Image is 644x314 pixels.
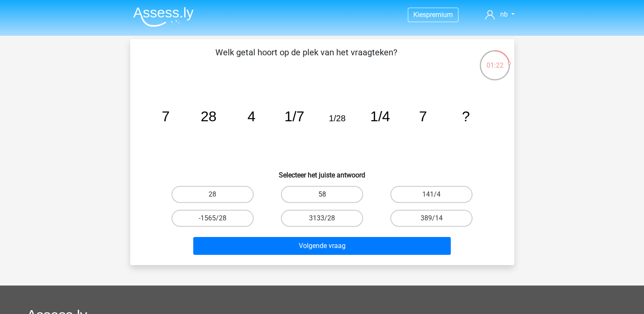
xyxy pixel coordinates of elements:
tspan: 4 [247,108,255,124]
span: premium [426,11,453,19]
button: Volgende vraag [193,237,451,255]
tspan: ? [462,108,470,124]
div: 01:22 [479,49,511,71]
label: -1565/28 [172,210,254,227]
a: nb [482,9,518,20]
label: 3133/28 [281,210,363,227]
tspan: 28 [200,108,216,124]
h6: Selecteer het juiste antwoord [144,164,501,179]
p: Welk getal hoort op de plek van het vraagteken? [144,46,469,71]
span: nb [500,10,507,18]
label: 141/4 [390,186,472,203]
tspan: 1/7 [284,108,304,124]
label: 389/14 [390,210,472,227]
label: 58 [281,186,363,203]
label: 28 [172,186,254,203]
tspan: 1/4 [370,108,390,124]
span: Kies [413,11,426,19]
tspan: 1/28 [329,114,345,123]
img: Assessly [133,7,194,27]
tspan: 7 [161,108,169,124]
a: Kiespremium [408,9,458,20]
tspan: 7 [419,108,427,124]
